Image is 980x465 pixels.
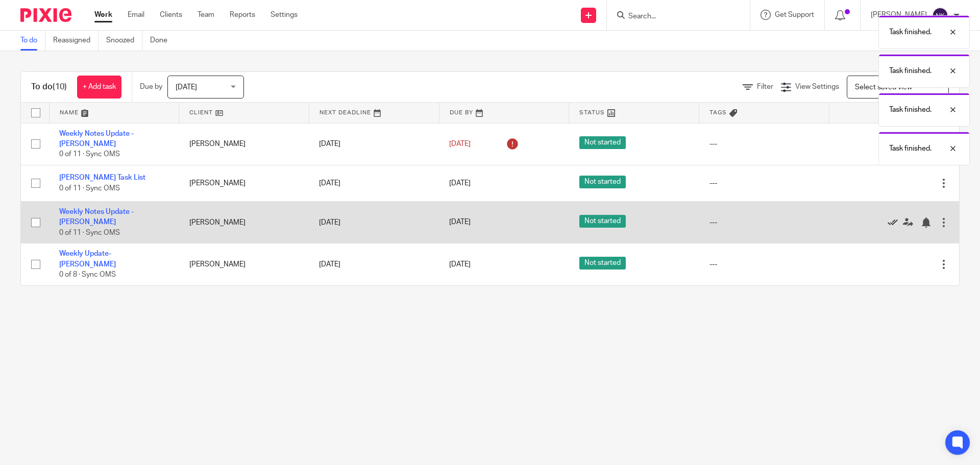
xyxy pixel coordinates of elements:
[77,76,121,99] a: + Add task
[150,31,175,51] a: Done
[709,259,819,270] div: ---
[59,208,134,226] a: Weekly Notes Update - [PERSON_NAME]
[140,82,162,92] p: Due by
[579,257,626,270] span: Not started
[179,243,309,285] td: [PERSON_NAME]
[20,8,71,22] img: Pixie
[160,10,182,20] a: Clients
[53,31,99,51] a: Reassigned
[59,185,120,192] span: 0 of 11 · Sync OMS
[59,250,116,267] a: Weekly Update- [PERSON_NAME]
[179,165,309,201] td: [PERSON_NAME]
[20,31,45,51] a: To do
[449,180,471,187] span: [DATE]
[932,7,948,23] img: svg%3E
[128,10,144,20] a: Email
[709,217,819,228] div: ---
[59,174,145,181] a: [PERSON_NAME] Task List
[53,83,67,91] span: (10)
[579,176,626,188] span: Not started
[59,271,116,278] span: 0 of 8 · Sync OMS
[709,178,819,188] div: ---
[309,123,439,165] td: [DATE]
[59,130,134,148] a: Weekly Notes Update - [PERSON_NAME]
[176,84,197,91] span: [DATE]
[230,10,255,20] a: Reports
[106,31,142,51] a: Snoozed
[449,140,471,148] span: [DATE]
[59,229,120,236] span: 0 of 11 · Sync OMS
[309,202,439,243] td: [DATE]
[889,105,932,115] p: Task finished.
[271,10,298,20] a: Settings
[888,217,903,228] a: Mark as done
[59,151,120,158] span: 0 of 11 · Sync OMS
[449,261,471,268] span: [DATE]
[889,27,932,37] p: Task finished.
[309,243,439,285] td: [DATE]
[889,143,932,154] p: Task finished.
[309,165,439,201] td: [DATE]
[179,123,309,165] td: [PERSON_NAME]
[449,219,471,226] span: [DATE]
[31,82,67,92] h1: To do
[179,202,309,243] td: [PERSON_NAME]
[579,215,626,228] span: Not started
[94,10,112,20] a: Work
[198,10,214,20] a: Team
[889,66,932,76] p: Task finished.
